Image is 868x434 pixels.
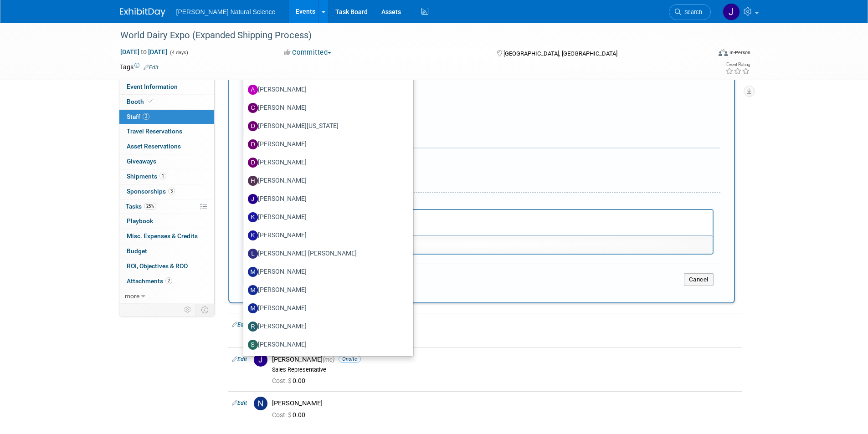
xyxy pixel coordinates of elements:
[248,82,404,97] label: [PERSON_NAME]
[248,158,258,168] img: D.jpg
[723,3,740,20] img: Jennifer Bullock
[272,411,293,419] span: Cost: $
[148,99,153,104] i: Booth reservation complete
[272,355,738,364] div: [PERSON_NAME]
[232,356,247,363] a: Edit
[119,289,214,304] a: more
[248,267,258,277] img: M.jpg
[125,292,139,300] span: more
[248,265,404,279] label: [PERSON_NAME]
[126,203,156,210] span: Tasks
[248,174,404,188] label: [PERSON_NAME]
[180,304,196,316] td: Personalize Event Tab Strip
[139,48,148,56] span: to
[248,285,258,295] img: M.jpg
[669,4,711,20] a: Search
[119,139,214,154] a: Asset Reservations
[127,83,178,90] span: Event Information
[248,137,404,152] label: [PERSON_NAME]
[119,214,214,229] a: Playbook
[248,322,258,332] img: R.jpg
[248,194,258,204] img: J.jpg
[272,366,738,373] div: Sales Representative
[339,356,361,363] span: Onsite
[127,188,175,195] span: Sponsorships
[248,301,404,316] label: [PERSON_NAME]
[248,103,258,113] img: C.jpg
[272,377,309,384] span: 0.00
[119,110,214,124] a: Staff3
[144,203,156,209] span: 25%
[127,232,198,240] span: Misc. Expenses & Credits
[119,184,214,199] a: Sponsorships3
[119,169,214,184] a: Shipments1
[119,274,214,289] a: Attachments2
[127,128,182,135] span: Travel Reservations
[248,212,258,222] img: K.jpg
[503,50,617,57] span: [GEOGRAPHIC_DATA], [GEOGRAPHIC_DATA]
[248,303,258,313] img: M.jpg
[248,210,404,225] label: [PERSON_NAME]
[168,188,175,194] span: 3
[248,228,404,243] label: [PERSON_NAME]
[248,85,258,95] img: A.jpg
[681,9,702,15] span: Search
[684,273,714,286] button: Cancel
[127,98,154,105] span: Booth
[243,154,720,163] div: Misc. Attachments & Notes
[272,411,309,419] span: 0.00
[248,337,404,352] label: [PERSON_NAME]
[119,199,214,214] a: Tasks25%
[176,8,276,15] span: [PERSON_NAME] Natural Science
[232,322,247,328] a: Edit
[127,262,188,270] span: ROI, Objectives & ROO
[119,229,214,244] a: Misc. Expenses & Credits
[119,95,214,109] a: Booth
[117,27,697,44] div: World Dairy Expo (Expanded Shipping Process)
[248,249,258,259] img: L.jpg
[248,119,404,133] label: [PERSON_NAME][US_STATE]
[127,217,153,225] span: Playbook
[127,143,181,150] span: Asset Reservations
[119,124,214,139] a: Travel Reservations
[248,139,258,149] img: D.jpg
[127,247,147,255] span: Budget
[143,113,149,120] span: 3
[254,397,267,410] img: N.jpg
[120,62,159,71] td: Tags
[119,154,214,169] a: Giveaways
[248,101,404,115] label: [PERSON_NAME]
[243,199,714,208] div: Notes
[248,246,404,261] label: [PERSON_NAME] [PERSON_NAME]
[248,121,258,131] img: D.jpg
[127,277,172,285] span: Attachments
[244,210,713,235] iframe: Rich Text Area
[119,244,214,259] a: Budget
[119,80,214,94] a: Event Information
[281,48,335,57] button: Committed
[120,8,165,17] img: ExhibitDay
[248,176,258,186] img: H.jpg
[169,50,188,56] span: (4 days)
[248,192,404,206] label: [PERSON_NAME]
[248,340,258,350] img: S.jpg
[127,173,166,180] span: Shipments
[195,304,214,316] td: Toggle Event Tabs
[272,377,293,384] span: Cost: $
[248,230,258,240] img: K.jpg
[729,49,750,56] div: In-Person
[254,353,267,367] img: J.jpg
[248,283,404,297] label: [PERSON_NAME]
[323,356,334,363] span: (me)
[127,158,156,165] span: Giveaways
[159,173,166,179] span: 1
[719,49,728,56] img: Format-Inperson.png
[272,399,738,408] div: [PERSON_NAME]
[119,259,214,274] a: ROI, Objectives & ROO
[165,277,172,284] span: 2
[248,319,404,334] label: [PERSON_NAME]
[232,400,247,406] a: Edit
[657,47,751,61] div: Event Format
[120,48,168,56] span: [DATE] [DATE]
